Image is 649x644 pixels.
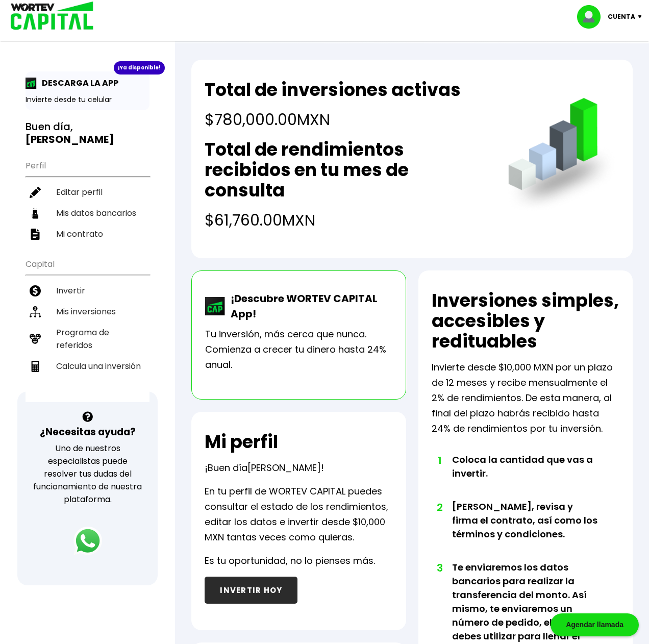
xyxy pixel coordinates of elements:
p: Uno de nuestros especialistas puede resolver tus dudas del funcionamiento de nuestra plataforma. [31,442,144,506]
img: recomiendanos-icon.9b8e9327.svg [30,333,41,344]
a: Mis datos bancarios [26,203,149,224]
img: calculadora-icon.17d418c4.svg [30,361,41,372]
a: Invertir [26,280,149,301]
p: En tu perfil de WORTEV CAPITAL puedes consultar el estado de los rendimientos, editar los datos e... [205,484,392,545]
span: 3 [437,560,442,576]
a: Calcula una inversión [26,356,149,377]
li: Coloca la cantidad que vas a invertir. [452,453,601,500]
p: Cuenta [608,9,635,24]
h2: Inversiones simples, accesibles y redituables [432,290,619,352]
img: editar-icon.952d3147.svg [30,187,41,198]
img: profile-image [577,5,608,29]
h3: Buen día, [26,120,149,146]
span: 1 [437,453,442,468]
a: Programa de referidos [26,322,149,356]
img: inversiones-icon.6695dc30.svg [30,306,41,317]
img: icon-down [635,15,649,18]
a: Editar perfil [26,182,149,203]
img: logos_whatsapp-icon.242b2217.svg [73,527,102,555]
span: [PERSON_NAME] [247,461,321,474]
p: Es tu oportunidad, no lo pienses más. [205,553,375,568]
h2: Mi perfil [205,432,278,452]
img: invertir-icon.b3b967d7.svg [30,285,41,296]
div: Agendar llamada [551,613,639,636]
img: app-icon [26,78,37,89]
p: Tu inversión, más cerca que nunca. Comienza a crecer tu dinero hasta 24% anual. [205,327,392,373]
p: ¡Descubre WORTEV CAPITAL App! [226,291,392,321]
b: [PERSON_NAME] [26,132,114,146]
span: 2 [437,500,442,515]
a: Mis inversiones [26,301,149,322]
img: datos-icon.10cf9172.svg [30,208,41,219]
img: grafica.516fef24.png [504,98,619,214]
p: DESCARGA LA APP [37,77,118,89]
p: ¡Buen día ! [205,460,324,476]
li: [PERSON_NAME], revisa y firma el contrato, así como los términos y condiciones. [452,500,601,560]
h2: Total de rendimientos recibidos en tu mes de consulta [205,139,487,201]
h4: $61,760.00 MXN [205,209,487,232]
h2: Total de inversiones activas [205,80,461,100]
ul: Perfil [26,154,149,244]
img: wortev-capital-app-icon [205,297,226,315]
ul: Capital [26,253,149,402]
p: Invierte desde tu celular [26,94,149,105]
img: contrato-icon.f2db500c.svg [30,229,41,240]
button: INVERTIR HOY [205,577,297,604]
div: ¡Ya disponible! [114,61,165,75]
p: Invierte desde $10,000 MXN por un plazo de 12 meses y recibe mensualmente el 2% de rendimientos. ... [432,360,619,436]
h3: ¿Necesitas ayuda? [40,425,136,439]
h4: $780,000.00 MXN [205,108,461,131]
a: Mi contrato [26,224,149,244]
